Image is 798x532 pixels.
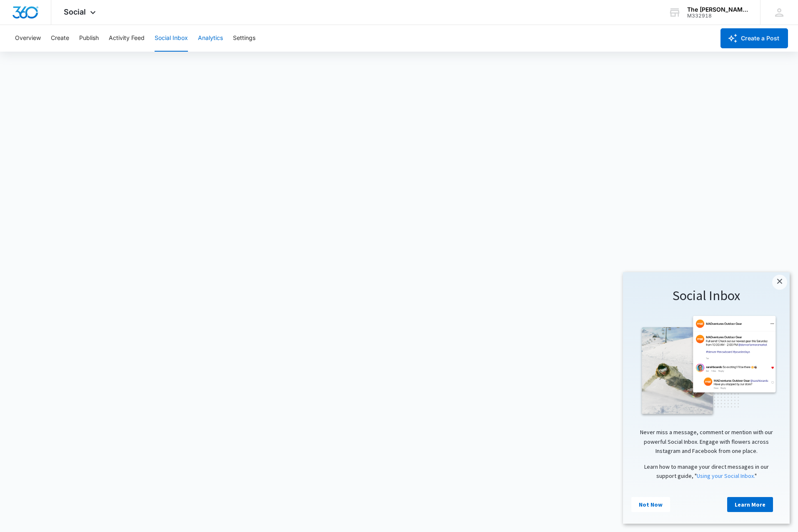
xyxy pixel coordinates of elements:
button: Publish [79,25,99,52]
a: Close modal [149,2,164,17]
p: Learn how to manage your direct messages in our support guide, " " [8,190,158,209]
a: Learn More [104,225,150,240]
a: Not Now [8,225,47,240]
div: account name [687,6,748,13]
div: account id [687,13,748,19]
button: Activity Feed [109,25,145,52]
span: Social [64,7,86,16]
button: Overview [15,25,41,52]
button: Settings [233,25,255,52]
a: Using your Social Inbox. [74,200,132,207]
button: Analytics [198,25,223,52]
h1: Social Inbox [8,15,158,32]
button: Create [51,25,69,52]
button: Create a Post [720,28,788,48]
button: Social Inbox [155,25,188,52]
p: Never miss a message, comment or mention with our powerful Social Inbox. Engage with flowers acro... [8,155,158,183]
